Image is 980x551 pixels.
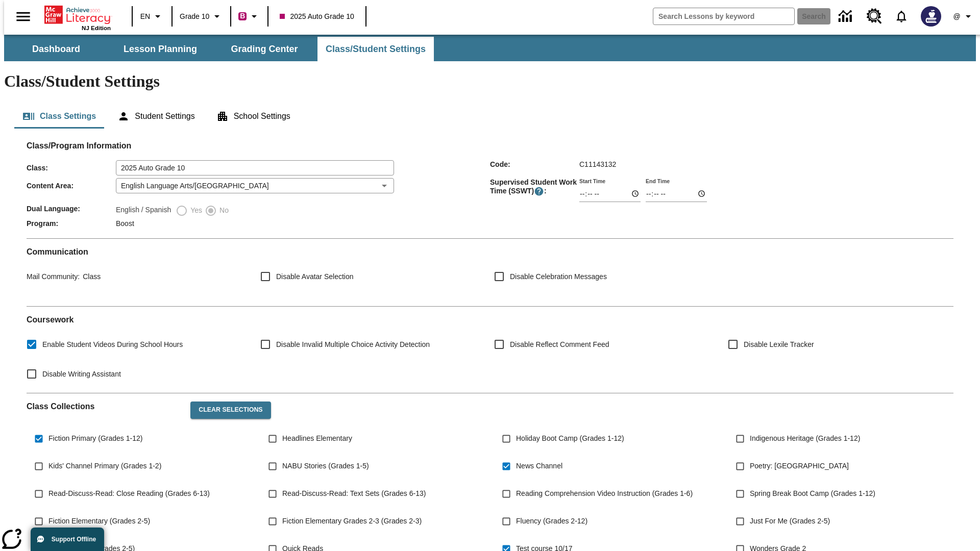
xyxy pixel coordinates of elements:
[953,11,960,22] span: @
[48,516,150,527] span: Fiction Elementary (Grades 2-5)
[14,104,966,129] div: Class/Student Settings
[282,516,422,527] span: Fiction Elementary Grades 2-3 (Grades 2-3)
[4,35,976,61] div: SubNavbar
[116,205,171,217] label: English / Spanish
[27,164,116,172] span: Class :
[27,247,953,257] h2: Communication
[5,37,107,61] button: Dashboard
[276,271,354,282] span: Disable Avatar Selection
[317,37,434,61] button: Class/Student Settings
[217,205,229,216] span: No
[140,11,150,22] span: EN
[52,536,96,543] span: Support Offline
[27,205,116,213] span: Dual Language :
[516,516,587,527] span: Fluency (Grades 2-12)
[116,160,394,176] input: Class
[579,177,605,185] label: Start Time
[861,3,888,30] a: Resource Center, Will open in new tab
[27,402,182,411] h2: Class Collections
[490,178,579,196] span: Supervised Student Work Time (SSWT) :
[136,7,168,26] button: Language: EN, Select a language
[534,186,544,196] button: Supervised Student Work Time is the timeframe when students can take LevelSet and when lessons ar...
[921,6,941,27] img: Avatar
[240,10,245,22] span: B
[579,160,616,168] span: C11143132
[116,178,394,193] div: English Language Arts/[GEOGRAPHIC_DATA]
[116,219,134,228] span: Boost
[208,104,299,129] button: School Settings
[176,7,227,26] button: Grade: Grade 10, Select a grade
[4,72,976,91] h1: Class/Student Settings
[80,272,101,281] span: Class
[82,25,111,31] span: NJ Edition
[282,461,369,471] span: NABU Stories (Grades 1-5)
[109,37,211,61] button: Lesson Planning
[516,461,562,471] span: News Channel
[213,37,315,61] button: Grading Center
[8,2,38,32] button: Open side menu
[947,7,980,26] button: Profile/Settings
[42,369,121,380] span: Disable Writing Assistant
[282,488,426,499] span: Read-Discuss-Read: Text Sets (Grades 6-13)
[27,272,80,281] span: Mail Community :
[27,247,953,298] div: Communication
[44,5,111,25] a: Home
[27,141,953,151] h2: Class/Program Information
[27,151,953,230] div: Class/Program Information
[234,7,264,26] button: Boost Class color is violet red. Change class color
[915,3,947,30] button: Select a new avatar
[750,433,860,444] span: Indigenous Heritage (Grades 1-12)
[490,160,579,168] span: Code :
[280,11,354,22] span: 2025 Auto Grade 10
[510,339,609,350] span: Disable Reflect Comment Feed
[109,104,203,129] button: Student Settings
[750,516,830,527] span: Just For Me (Grades 2-5)
[744,339,814,350] span: Disable Lexile Tracker
[42,339,183,350] span: Enable Student Videos During School Hours
[510,271,607,282] span: Disable Celebration Messages
[516,433,624,444] span: Holiday Boot Camp (Grades 1-12)
[4,37,435,61] div: SubNavbar
[190,402,271,419] button: Clear Selections
[27,315,953,385] div: Coursework
[646,177,670,185] label: End Time
[750,461,849,471] span: Poetry: [GEOGRAPHIC_DATA]
[832,3,861,31] a: Data Center
[180,11,209,22] span: Grade 10
[653,8,794,24] input: search field
[888,3,915,30] a: Notifications
[27,219,116,228] span: Program :
[48,433,142,444] span: Fiction Primary (Grades 1-12)
[27,182,116,190] span: Content Area :
[276,339,430,350] span: Disable Invalid Multiple Choice Activity Detection
[282,433,352,444] span: Headlines Elementary
[27,315,953,324] h2: Course work
[31,528,104,551] button: Support Offline
[516,488,693,499] span: Reading Comprehension Video Instruction (Grades 1-6)
[14,104,104,129] button: Class Settings
[44,4,111,31] div: Home
[48,461,161,471] span: Kids' Channel Primary (Grades 1-2)
[188,205,202,216] span: Yes
[750,488,875,499] span: Spring Break Boot Camp (Grades 1-12)
[48,488,210,499] span: Read-Discuss-Read: Close Reading (Grades 6-13)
